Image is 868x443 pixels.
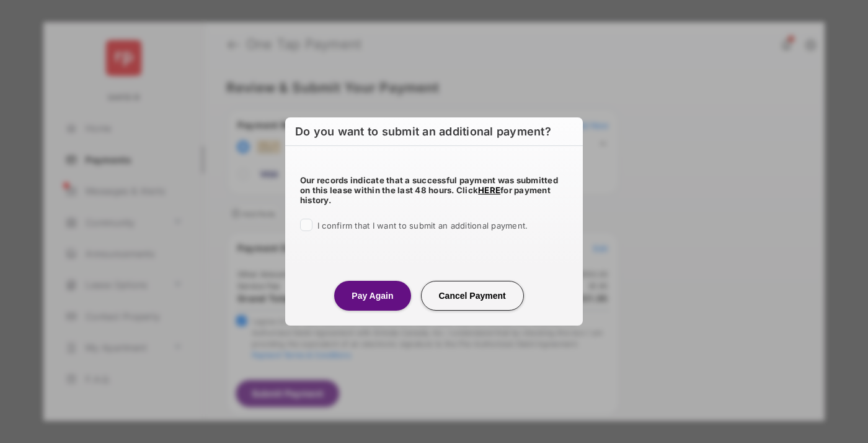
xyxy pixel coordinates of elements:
[317,221,528,231] span: I confirm that I want to submit an additional payment.
[300,175,568,205] h5: Our records indicate that a successful payment was submitted on this lease within the last 48 hou...
[334,281,410,311] button: Pay Again
[421,281,524,311] button: Cancel Payment
[478,185,500,195] a: HERE
[285,117,583,146] h2: Do you want to submit an additional payment?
